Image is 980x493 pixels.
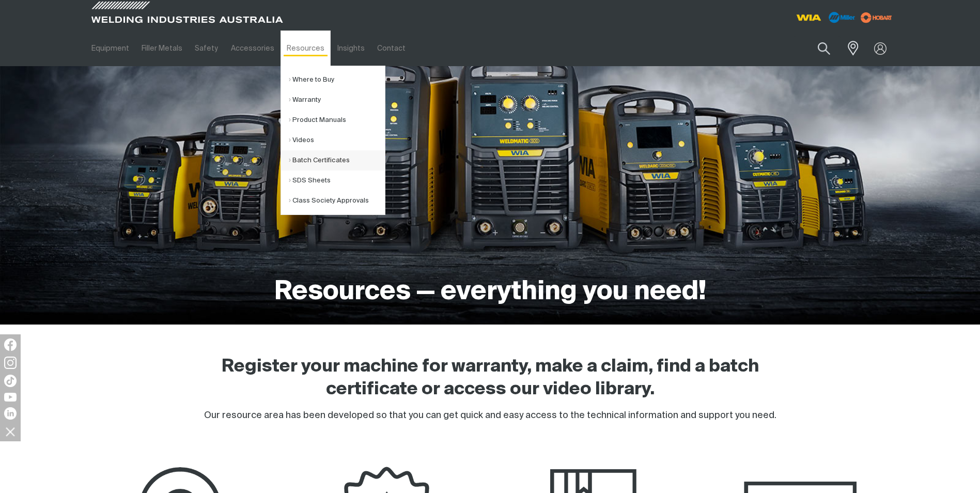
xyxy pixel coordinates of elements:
ul: Resources Submenu [281,66,385,215]
a: Contact [371,30,412,66]
button: Search products [806,36,842,60]
img: Facebook [4,338,17,351]
a: Filler Metals [135,30,189,66]
a: Equipment [85,30,135,66]
a: Batch Certificates [289,150,385,171]
a: Warranty [289,90,385,110]
a: Product Manuals [289,110,385,130]
img: hide socials [2,423,19,440]
a: Videos [289,130,385,150]
a: Class Society Approvals [289,191,385,211]
img: LinkedIn [4,407,17,420]
img: Instagram [4,357,17,369]
a: Insights [331,30,370,66]
a: Where to Buy [289,70,385,90]
nav: Main [85,30,693,66]
h1: Resources — everything you need! [274,275,706,309]
img: miller [858,10,895,25]
img: YouTube [4,393,17,402]
img: TikTok [4,375,17,387]
a: SDS Sheets [289,171,385,191]
a: Accessories [225,30,281,66]
h2: Register your machine for warranty, make a claim, find a batch certificate or access our video li... [194,356,787,401]
span: Our resource area has been developed so that you can get quick and easy access to the technical i... [204,411,776,420]
a: Resources [281,30,331,66]
a: Safety [189,30,224,66]
input: Product name or item number... [793,36,841,60]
